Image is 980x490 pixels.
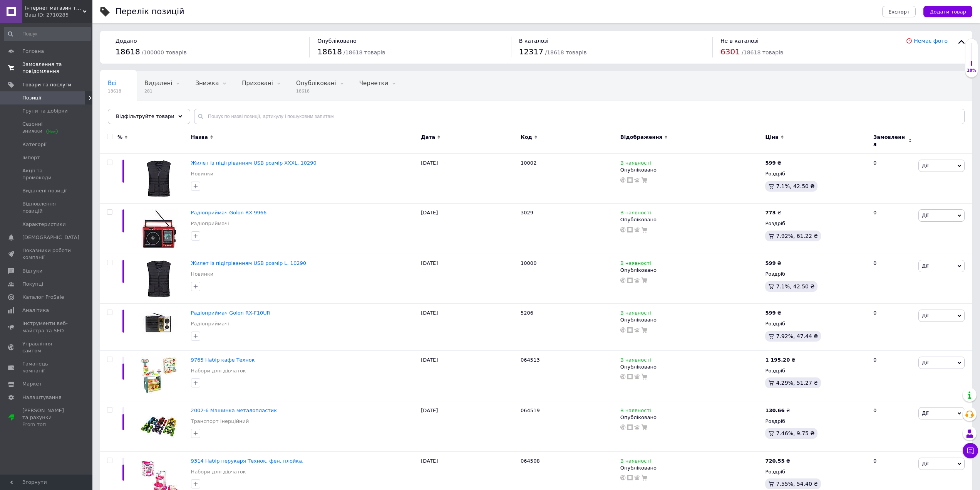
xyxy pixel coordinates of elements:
[765,220,867,227] div: Роздріб
[4,27,91,41] input: Пошук
[419,350,519,401] div: [DATE]
[620,357,651,365] span: В наявності
[914,38,948,44] a: Немає фото
[22,407,71,428] span: [PERSON_NAME] та рахунки
[25,12,92,19] div: Ваш ID: 2710285
[765,260,781,267] div: ₴
[922,212,928,218] span: Дії
[922,360,928,365] span: Дії
[191,260,307,266] a: Жилет із підігріванням USB розмір L, 10290
[116,38,137,44] span: Додано
[765,407,790,414] div: ₴
[765,260,776,266] b: 599
[765,367,867,374] div: Роздріб
[22,247,71,261] span: Показники роботи компанії
[142,49,187,56] span: / 100000 товарів
[108,109,131,116] span: Вітрина
[22,141,47,148] span: Категорії
[869,154,916,204] div: 0
[521,160,536,166] span: 10002
[22,294,64,301] span: Каталог ProSale
[620,310,651,318] span: В наявності
[765,458,790,465] div: ₴
[22,154,40,161] span: Імпорт
[195,80,219,87] span: Знижка
[22,81,71,88] span: Товари та послуги
[519,38,549,44] span: В каталозі
[419,401,519,451] div: [DATE]
[521,357,540,363] span: 064513
[22,307,49,314] span: Аналітика
[421,134,435,141] span: Дата
[620,414,762,421] div: Опубліковано
[765,134,778,141] span: Ціна
[191,134,208,141] span: Назва
[140,209,178,248] img: Радиоприёмник Golon RX-9966
[765,209,781,216] div: ₴
[930,9,966,15] span: Додати товар
[776,430,814,436] span: 7.46%, 9.75 ₴
[521,134,532,141] span: Код
[620,160,651,168] span: В наявності
[620,317,762,323] div: Опубліковано
[869,401,916,451] div: 0
[194,109,965,124] input: Пошук по назві позиції, артикулу і пошуковим запитам
[191,310,270,316] a: Радіоприймач Golon RX-F10UR
[191,160,317,166] a: Жилет із підігріванням USB розмір XXXL, 10290
[521,210,533,216] span: 3029
[419,204,519,254] div: [DATE]
[22,268,42,274] span: Відгуки
[765,310,776,316] b: 599
[22,281,43,288] span: Покупці
[888,9,910,15] span: Експорт
[620,210,651,218] span: В наявності
[191,210,267,216] a: Радіоприймач Golon RX-9966
[143,260,175,298] img: Жилет с подогревом USB размер L, 10290
[620,267,762,274] div: Опубліковано
[419,154,519,204] div: [DATE]
[22,340,71,354] span: Управління сайтом
[922,313,928,318] span: Дії
[419,304,519,351] div: [DATE]
[620,260,651,268] span: В наявності
[22,320,71,334] span: Інструменти веб-майстра та SEO
[359,80,389,87] span: Чернетки
[108,88,121,94] span: 18618
[765,458,784,464] b: 720.55
[22,187,67,194] span: Видалені позиції
[140,310,178,337] img: Радиоприёмник Golon RX-F10UR
[922,461,928,466] span: Дії
[521,310,533,316] span: 5206
[22,121,71,135] span: Сезонні знижки
[116,113,174,119] span: Відфільтруйте товари
[191,418,249,425] a: Транспорт інерційний
[242,80,273,87] span: Приховані
[620,407,651,416] span: В наявності
[191,458,304,464] a: 9314 Набір перукаря Технок, фен, плойка,
[22,94,41,101] span: Позиції
[22,360,71,374] span: Гаманець компанії
[22,421,71,428] div: Prom топ
[317,38,357,44] span: Опубліковано
[869,350,916,401] div: 0
[742,49,783,56] span: / 18618 товарів
[191,357,255,363] a: 9765 Набір кафе Технок
[545,49,586,56] span: / 18618 товарів
[191,407,277,413] span: 2002-6 Машинка металопластик
[296,80,336,87] span: Опубліковані
[22,48,44,55] span: Головна
[765,320,867,327] div: Роздріб
[144,80,172,87] span: Видалені
[765,418,867,425] div: Роздріб
[776,233,818,239] span: 7.92%, 61.22 ₴
[620,167,762,173] div: Опубліковано
[922,163,928,168] span: Дії
[765,160,776,166] b: 599
[22,200,71,214] span: Відновлення позицій
[765,357,790,363] b: 1 195.20
[191,367,246,374] a: Набори для дівчаток
[191,468,246,475] a: Набори для дівчаток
